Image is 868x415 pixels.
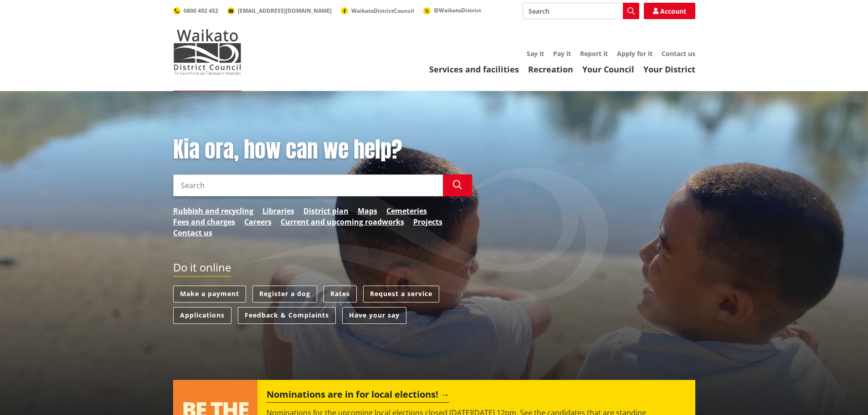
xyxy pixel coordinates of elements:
[173,137,472,163] h1: Kia ora, how can we help?
[238,307,336,324] a: Feedback & Complaints
[580,49,608,58] a: Report it
[173,205,253,216] a: Rubbish and recycling
[358,205,377,216] a: Maps
[643,64,695,75] a: Your District
[413,216,442,227] a: Projects
[351,7,414,15] span: WaikatoDistrictCouncil
[173,174,443,196] input: Search input
[184,7,218,15] span: 0800 492 452
[227,7,332,15] a: [EMAIL_ADDRESS][DOMAIN_NAME]
[429,64,519,75] a: Services and facilities
[267,389,449,403] h2: Nominations are in for local elections!
[324,286,357,302] a: Rates
[173,7,218,15] a: 0800 492 452
[528,64,573,75] a: Recreation
[662,49,695,58] a: Contact us
[386,205,427,216] a: Cemeteries
[173,286,246,302] a: Make a payment
[582,64,634,75] a: Your Council
[527,49,544,58] a: Say it
[173,216,235,227] a: Fees and charges
[423,6,481,14] a: @WaikatoDistrict
[523,3,639,19] input: Search input
[281,216,404,227] a: Current and upcoming roadworks
[244,216,272,227] a: Careers
[173,227,212,238] a: Contact us
[644,3,695,19] a: Account
[617,49,652,58] a: Apply for it
[173,307,231,324] a: Applications
[173,261,231,277] h2: Do it online
[303,205,349,216] a: District plan
[238,7,332,15] span: [EMAIL_ADDRESS][DOMAIN_NAME]
[173,29,241,75] img: Waikato District Council - Te Kaunihera aa Takiwaa o Waikato
[363,286,439,302] a: Request a service
[434,6,481,14] span: @WaikatoDistrict
[252,286,317,302] a: Register a dog
[342,307,406,324] a: Have your say
[262,205,294,216] a: Libraries
[341,7,414,15] a: WaikatoDistrictCouncil
[553,49,571,58] a: Pay it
